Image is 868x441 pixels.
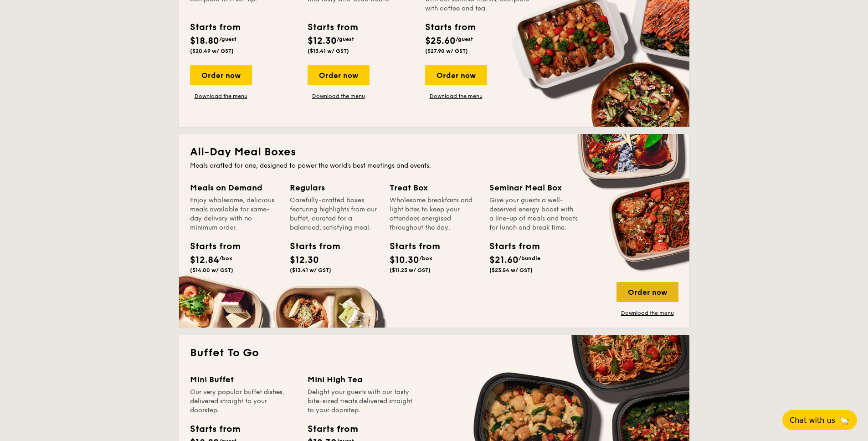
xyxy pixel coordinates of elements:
[219,36,236,42] span: /guest
[290,196,379,232] div: Carefully-crafted boxes featuring highlights from our buffet, curated for a balanced, satisfying ...
[190,255,219,266] span: $12.84
[519,255,540,262] span: /bundle
[219,255,232,262] span: /box
[425,36,456,46] span: $25.60
[190,21,240,34] div: Starts from
[190,48,234,54] span: ($20.49 w/ GST)
[290,255,319,266] span: $12.30
[616,309,678,317] a: Download the menu
[489,240,530,253] div: Starts from
[425,92,487,100] a: Download the menu
[308,48,349,54] span: ($13.41 w/ GST)
[308,422,357,436] div: Starts from
[308,21,357,34] div: Starts from
[290,267,331,273] span: ($13.41 w/ GST)
[308,36,337,46] span: $12.30
[190,65,252,85] div: Order now
[425,65,487,85] div: Order now
[190,422,240,436] div: Starts from
[456,36,473,42] span: /guest
[190,92,252,100] a: Download the menu
[839,415,850,426] span: 🦙
[308,373,414,386] div: Mini High Tea
[425,48,468,54] span: ($27.90 w/ GST)
[190,181,279,194] div: Meals on Demand
[190,373,297,386] div: Mini Buffet
[190,36,219,46] span: $18.80
[308,65,370,85] div: Order now
[190,161,678,170] div: Meals crafted for one, designed to power the world's best meetings and events.
[390,255,419,266] span: $10.30
[782,410,857,430] button: Chat with us🦙
[616,282,678,302] div: Order now
[390,196,478,232] div: Wholesome breakfasts and light bites to keep your attendees energised throughout the day.
[489,267,533,273] span: ($23.54 w/ GST)
[790,416,835,425] span: Chat with us
[290,181,379,194] div: Regulars
[489,255,519,266] span: $21.60
[425,21,475,34] div: Starts from
[190,145,678,159] h2: All-Day Meal Boxes
[308,92,370,100] a: Download the menu
[190,346,678,360] h2: Buffet To Go
[419,255,432,262] span: /box
[489,196,578,232] div: Give your guests a well-deserved energy boost with a line-up of meals and treats for lunch and br...
[337,36,354,42] span: /guest
[290,240,331,253] div: Starts from
[390,267,431,273] span: ($11.23 w/ GST)
[190,196,279,232] div: Enjoy wholesome, delicious meals available for same-day delivery with no minimum order.
[190,267,233,273] span: ($14.00 w/ GST)
[308,388,414,415] div: Delight your guests with our tasty bite-sized treats delivered straight to your doorstep.
[190,240,231,253] div: Starts from
[390,240,431,253] div: Starts from
[190,388,297,415] div: Our very popular buffet dishes, delivered straight to your doorstep.
[390,181,478,194] div: Treat Box
[489,181,578,194] div: Seminar Meal Box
